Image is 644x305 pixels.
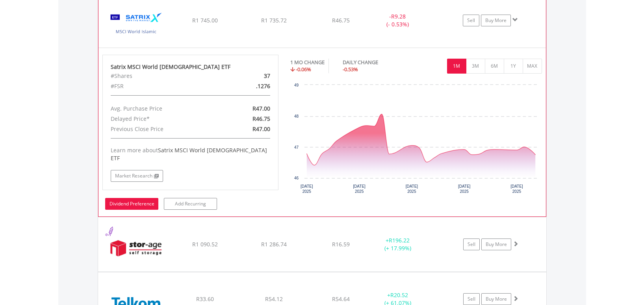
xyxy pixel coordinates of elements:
text: [DATE] 2025 [301,184,313,194]
button: 3M [466,59,485,74]
div: Avg. Purchase Price [105,104,219,114]
a: Sell [463,15,479,26]
span: R54.12 [265,295,283,303]
a: Dividend Preference [105,198,158,210]
div: Learn more about [111,146,271,162]
div: Satrix MSCI World [DEMOGRAPHIC_DATA] ETF [111,63,271,71]
text: 47 [294,145,299,150]
button: 6M [485,59,504,74]
span: R1 090.52 [192,240,218,248]
span: Satrix MSCI World [DEMOGRAPHIC_DATA] ETF [111,146,267,162]
svg: Interactive chart [290,81,542,199]
img: EQU.ZA.SSS.png [102,227,170,270]
span: R46.75 [252,115,270,122]
div: DAILY CHANGE [343,59,406,66]
button: 1M [447,59,466,74]
a: Sell [463,293,480,305]
text: [DATE] 2025 [406,184,418,194]
span: -0.06% [296,66,311,73]
span: R33.60 [196,295,214,303]
a: Buy More [481,15,511,26]
a: Buy More [481,238,511,250]
div: 1 MO CHANGE [290,59,325,66]
text: 46 [294,176,299,180]
span: R47.00 [252,105,270,112]
span: R196.22 [389,237,410,244]
span: R9.28 [391,13,406,20]
text: [DATE] 2025 [458,184,471,194]
text: 49 [294,83,299,87]
div: #FSR [105,81,219,91]
div: 37 [219,71,276,81]
button: MAX [523,59,542,74]
div: Delayed Price* [105,114,219,124]
text: 48 [294,114,299,118]
a: Buy More [481,293,511,305]
div: #Shares [105,71,219,81]
span: -0.53% [343,66,358,73]
a: Sell [463,238,480,250]
a: Add Recurring [164,198,217,210]
text: [DATE] 2025 [353,184,366,194]
img: EQU.ZA.STXWIS.png [102,4,170,45]
span: R46.75 [332,17,350,24]
div: Previous Close Price [105,124,219,134]
text: [DATE] 2025 [510,184,523,194]
span: R20.52 [390,291,408,299]
span: R54.64 [332,295,350,303]
button: 1Y [504,59,523,74]
div: - (- 0.53%) [368,13,427,28]
div: .1276 [219,81,276,91]
span: R1 745.00 [192,17,218,24]
span: R1 286.74 [261,240,287,248]
a: Market Research [111,170,163,182]
span: R16.59 [332,240,350,248]
div: Chart. Highcharts interactive chart. [290,81,542,199]
span: R1 735.72 [261,17,287,24]
div: + (+ 17.99%) [368,237,428,252]
span: R47.00 [252,125,270,133]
